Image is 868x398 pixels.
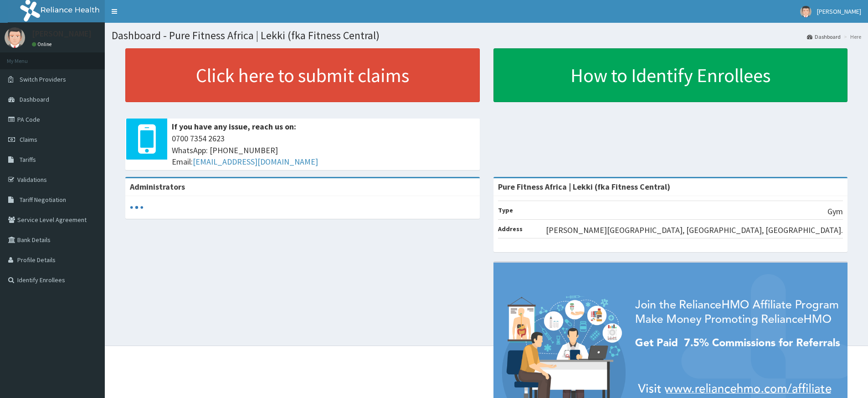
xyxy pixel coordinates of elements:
[493,48,848,102] a: How to Identify Enrollees
[20,135,37,144] span: Claims
[817,7,861,16] span: [PERSON_NAME]
[130,201,144,214] svg: audio-loading
[125,48,480,102] a: Click here to submit claims
[800,6,812,17] img: User Image
[807,33,841,41] a: Dashboard
[498,206,513,214] b: Type
[827,206,843,217] p: Gym
[5,27,25,48] img: User Image
[32,30,92,38] p: [PERSON_NAME]
[20,75,66,83] span: Switch Providers
[193,156,318,167] a: [EMAIL_ADDRESS][DOMAIN_NAME]
[20,95,49,103] span: Dashboard
[498,225,523,233] b: Address
[172,121,296,132] b: If you have any issue, reach us on:
[32,41,54,47] a: Online
[130,181,185,192] b: Administrators
[20,155,36,164] span: Tariffs
[546,224,843,236] p: [PERSON_NAME][GEOGRAPHIC_DATA], [GEOGRAPHIC_DATA], [GEOGRAPHIC_DATA].
[498,181,670,192] strong: Pure Fitness Africa | Lekki (fka Fitness Central)
[172,133,475,168] span: 0700 7354 2623 WhatsApp: [PHONE_NUMBER] Email:
[112,30,861,41] h1: Dashboard - Pure Fitness Africa | Lekki (fka Fitness Central)
[20,196,66,204] span: Tariff Negotiation
[842,33,861,41] li: Here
